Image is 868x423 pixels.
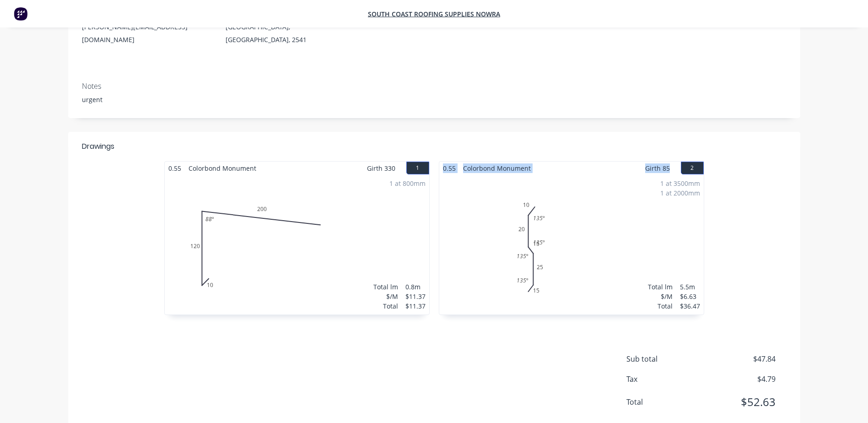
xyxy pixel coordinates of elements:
[680,282,700,292] div: 5.5m
[648,282,673,292] div: Total lm
[82,141,114,152] div: Drawings
[373,301,398,311] div: Total
[373,292,398,301] div: $/M
[626,353,708,364] span: Sub total
[389,179,426,188] div: 1 at 800mm
[405,301,426,311] div: $11.37
[368,10,500,18] a: South Coast Roofing Supplies Nowra
[626,396,708,407] span: Total
[82,21,211,46] div: [PERSON_NAME][EMAIL_ADDRESS][DOMAIN_NAME]
[680,301,700,311] div: $36.47
[681,162,704,174] button: 2
[14,7,27,21] img: Factory
[439,175,704,315] div: 01525152010135º135º135º135º1 at 3500mm1 at 2000mmTotal lm$/MTotal5.5m$6.63$36.47
[367,162,395,175] span: Girth 330
[82,95,787,104] div: urgent
[707,353,775,364] span: $47.84
[707,374,775,385] span: $4.79
[459,162,534,175] span: Colorbond Monument
[626,374,708,385] span: Tax
[82,82,787,91] div: Notes
[165,175,429,315] div: 01012020088º1 at 800mmTotal lm$/MTotal0.8m$11.37$11.37
[660,179,700,188] div: 1 at 3500mm
[680,292,700,301] div: $6.63
[648,301,673,311] div: Total
[373,282,398,292] div: Total lm
[660,188,700,198] div: 1 at 2000mm
[645,162,670,175] span: Girth 85
[405,282,426,292] div: 0.8m
[406,162,429,174] button: 1
[707,394,775,410] span: $52.63
[439,162,459,175] span: 0.55
[165,162,185,175] span: 0.55
[405,292,426,301] div: $11.37
[185,162,260,175] span: Colorbond Monument
[648,292,673,301] div: $/M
